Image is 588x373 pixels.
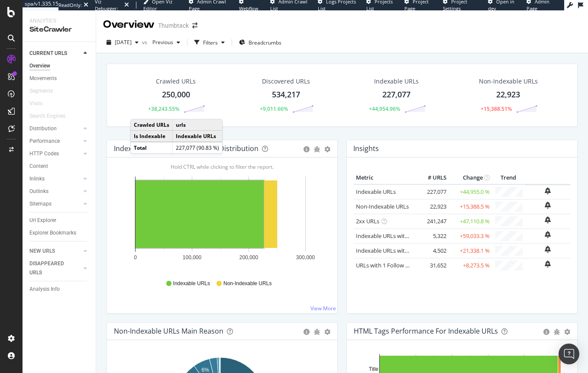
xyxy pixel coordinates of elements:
[356,203,409,210] a: Non-Indexable URLs
[29,87,53,96] div: Segments
[260,105,288,113] div: +9,011.66%
[414,184,449,199] td: 227,077
[29,25,89,35] div: SiteCrawler
[29,124,81,133] a: Distribution
[449,214,492,228] td: +47,110.8 %
[356,261,420,269] a: URLs with 1 Follow Inlink
[492,171,525,184] th: Trend
[545,231,551,238] div: bell-plus
[29,74,57,83] div: Movements
[29,247,55,256] div: NEW URLS
[192,23,197,29] div: arrow-right-arrow-left
[382,89,410,100] div: 227,077
[183,254,202,260] text: 100,000
[173,280,210,287] span: Indexable URLs
[314,146,320,152] div: bug
[29,112,65,121] div: Search Engines
[29,61,50,71] div: Overview
[449,243,492,258] td: +21,338.1 %
[356,188,396,196] a: Indexable URLs
[239,5,258,12] span: Webflow
[162,89,190,100] div: 250,000
[191,35,228,49] button: Filters
[564,329,570,335] div: gear
[29,99,51,108] a: Visits
[449,228,492,243] td: +59,033.3 %
[369,366,379,372] text: Title
[414,171,449,184] th: # URLS
[545,216,551,223] div: bell-plus
[29,112,74,121] a: Search Engines
[29,49,67,58] div: CURRENT URLS
[314,329,320,335] div: bug
[103,17,155,32] div: Overview
[545,246,551,253] div: bell-plus
[29,216,90,225] a: Url Explorer
[545,187,551,194] div: bell-plus
[356,232,428,240] a: Indexable URLs with Bad H1
[545,202,551,209] div: bell-plus
[114,144,258,153] div: Indexable / Non-Indexable URLs Distribution
[414,228,449,243] td: 5,322
[29,74,90,83] a: Movements
[29,228,90,238] a: Explorer Bookmarks
[29,259,81,277] a: DISAPPEARED URLS
[296,254,315,260] text: 300,000
[449,199,492,214] td: +15,388.5 %
[354,327,498,335] div: HTML Tags Performance for Indexable URLs
[304,146,310,152] div: circle-info
[496,89,520,100] div: 22,923
[449,184,492,199] td: +44,955.0 %
[262,77,310,86] div: Discovered URLs
[29,285,60,294] div: Analysis Info
[29,49,81,58] a: CURRENT URLS
[29,61,90,71] a: Overview
[203,39,218,46] div: Filters
[29,199,81,209] a: Sitemaps
[481,105,512,113] div: +15,388.51%
[29,149,81,158] a: HTTP Codes
[324,146,330,152] div: gear
[479,77,538,86] div: Non-Indexable URLs
[29,174,45,183] div: Inlinks
[449,171,492,184] th: Change
[134,254,137,260] text: 0
[173,119,223,131] td: urls
[58,2,82,9] div: ReadOnly:
[239,254,258,260] text: 200,000
[115,39,132,46] span: 2025 Aug. 7th
[236,35,285,49] button: Breadcrumbs
[114,171,327,272] svg: A chart.
[131,131,173,142] td: Is Indexable
[559,344,579,364] div: Open Intercom Messenger
[29,87,61,96] a: Segments
[173,131,223,142] td: Indexable URLs
[149,39,173,46] span: Previous
[142,39,149,46] span: vs
[202,367,210,373] text: 6%
[29,285,90,294] a: Analysis Info
[223,280,271,287] span: Non-Indexable URLs
[29,228,76,238] div: Explorer Bookmarks
[131,119,173,131] td: Crawled URLs
[29,187,81,196] a: Outlinks
[356,217,379,225] a: 2xx URLs
[543,329,549,335] div: circle-info
[29,149,59,158] div: HTTP Codes
[114,327,223,335] div: Non-Indexable URLs Main Reason
[148,105,179,113] div: +38,243.55%
[149,35,184,49] button: Previous
[29,216,56,225] div: Url Explorer
[353,143,379,154] h4: Insights
[29,247,81,256] a: NEW URLS
[545,260,551,267] div: bell-plus
[29,137,60,146] div: Performance
[272,89,300,100] div: 534,217
[310,305,336,312] a: View More
[29,187,48,196] div: Outlinks
[249,39,281,46] span: Breadcrumbs
[29,162,90,171] a: Content
[414,243,449,258] td: 4,502
[356,247,450,254] a: Indexable URLs with Bad Description
[374,77,419,86] div: Indexable URLs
